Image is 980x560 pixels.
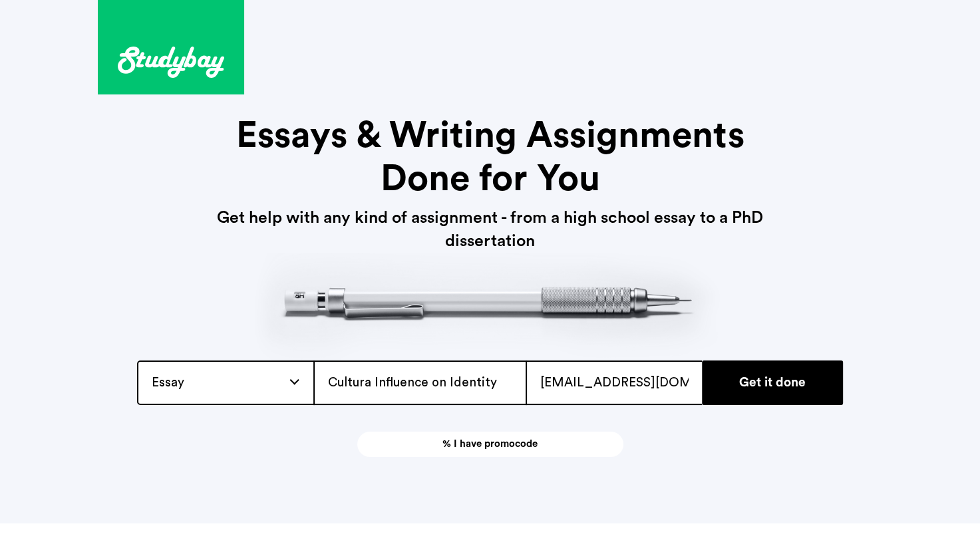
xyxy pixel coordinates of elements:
input: Your email [526,360,702,405]
span: Essay [152,375,184,390]
img: logo.svg [118,47,224,78]
img: header-pict.png [255,253,725,360]
a: % I have promocode [357,432,623,457]
input: Name the project [313,360,525,405]
h3: Get help with any kind of assignment - from a high school essay to a PhD dissertation [171,206,810,253]
h1: Essays & Writing Assignments Done for You [191,114,790,201]
input: Get it done [702,360,843,405]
